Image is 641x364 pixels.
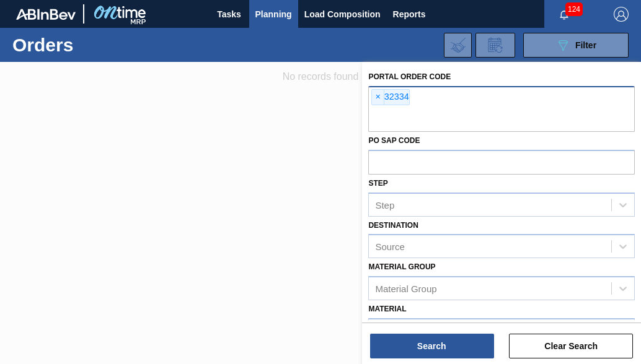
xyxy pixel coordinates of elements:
[523,33,629,58] button: Filter
[444,33,472,58] div: Import Order Negotiation
[375,241,405,252] div: Source
[368,221,418,230] label: Destination
[368,72,451,81] label: Portal Order Code
[368,262,435,271] label: Material Group
[372,90,384,105] span: ×
[393,7,426,22] span: Reports
[475,33,515,58] div: Order Review Request
[255,7,292,22] span: Planning
[544,6,584,23] button: Notifications
[375,199,394,210] div: Step
[565,2,583,16] span: 124
[216,7,243,22] span: Tasks
[575,40,596,50] span: Filter
[614,7,629,22] img: Logout
[368,305,406,313] label: Material
[368,136,420,145] label: PO SAP Code
[375,284,436,294] div: Material Group
[16,9,76,20] img: TNhmsLtSVTkK8tSr43FrP2fwEKptu5GPRR3wAAAABJRU5ErkJggg==
[371,89,409,105] div: 32334
[12,38,175,52] h1: Orders
[304,7,381,22] span: Load Composition
[368,179,387,188] label: Step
